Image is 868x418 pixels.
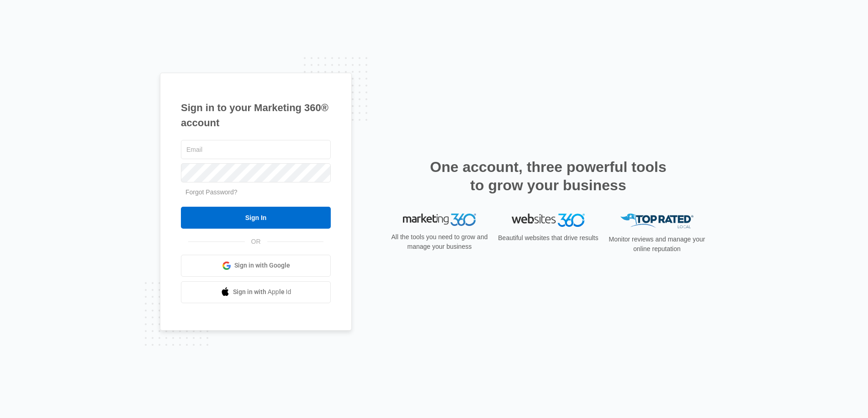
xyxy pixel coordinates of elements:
[181,100,331,130] h1: Sign in to your Marketing 360® account
[497,233,599,243] p: Beautiful websites that drive results
[245,237,267,247] span: OR
[234,261,290,270] span: Sign in with Google
[620,214,693,229] img: Top Rated Local
[512,214,585,227] img: Websites 360
[403,214,476,226] img: Marketing 360
[185,188,238,196] a: Forgot Password?
[427,158,669,194] h2: One account, three powerful tools to grow your business
[606,235,708,254] p: Monitor reviews and manage your online reputation
[181,207,331,229] input: Sign In
[181,255,331,277] a: Sign in with Google
[388,232,491,252] p: All the tools you need to grow and manage your business
[181,140,331,159] input: Email
[233,287,291,297] span: Sign in with Apple Id
[181,281,331,303] a: Sign in with Apple Id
